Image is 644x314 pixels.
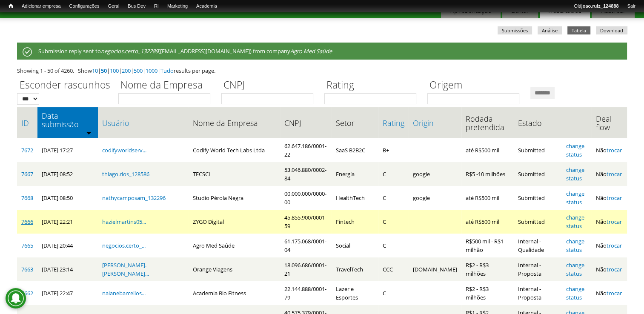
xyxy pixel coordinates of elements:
[21,218,33,226] a: 7666
[189,138,280,162] td: Codify World Tech Labs Ltda
[102,146,146,154] a: codifyworldserv...
[607,289,622,297] a: trocar
[101,47,158,55] em: negocios.certo_132289
[566,261,584,277] a: change status
[592,210,627,234] td: Não
[592,186,627,210] td: Não
[280,210,332,234] td: 45.855.900/0001-59
[37,138,98,162] td: [DATE] 17:27
[566,142,584,158] a: change status
[461,138,514,162] td: até R$500 mil
[581,3,619,9] strong: joao.ruiz_124888
[592,234,627,257] td: Não
[280,257,332,281] td: 18.096.686/0001-21
[17,66,627,75] div: Showing 1 - 50 of 4260. Show | | | | | | results per page.
[607,146,622,154] a: trocar
[566,285,584,301] a: change status
[102,261,149,277] a: [PERSON_NAME].[PERSON_NAME]...
[17,2,65,11] a: Adicionar empresa
[324,78,422,93] label: Rating
[280,107,332,138] th: CNPJ
[42,111,94,128] a: Data submissão
[189,107,280,138] th: Nome da Empresa
[461,107,514,138] th: Rodada pretendida
[332,138,378,162] td: SaaS B2B2C
[378,234,409,257] td: C
[37,257,98,281] td: [DATE] 23:14
[566,166,584,182] a: change status
[189,186,280,210] td: Studio Pérola Negra
[607,242,622,249] a: trocar
[332,257,378,281] td: TravelTech
[163,2,192,11] a: Marketing
[607,170,622,178] a: trocar
[332,107,378,138] th: Setor
[461,162,514,186] td: R$5 -10 milhões
[21,170,33,178] a: 7667
[37,162,98,186] td: [DATE] 08:52
[592,162,627,186] td: Não
[118,78,216,93] label: Nome da Empresa
[123,2,150,11] a: Bus Dev
[409,257,461,281] td: [DOMAIN_NAME]
[21,119,33,127] a: ID
[102,119,184,127] a: Usuário
[101,67,107,74] a: 50
[623,2,640,11] a: Sair
[102,218,146,226] a: hazielmartins05...
[280,186,332,210] td: 00.000.000/0000-00
[332,186,378,210] td: HealthTech
[409,162,461,186] td: google
[514,162,562,186] td: Submitted
[280,234,332,257] td: 61.175.068/0001-04
[514,138,562,162] td: Submitted
[514,281,562,305] td: Internal - Proposta
[607,265,622,273] a: trocar
[37,186,98,210] td: [DATE] 08:50
[378,210,409,234] td: C
[461,186,514,210] td: até R$500 mil
[461,281,514,305] td: R$2 - R$3 milhões
[86,130,92,135] img: ordem crescente
[514,186,562,210] td: Submitted
[280,138,332,162] td: 62.647.186/0001-22
[103,2,123,11] a: Geral
[21,146,33,154] a: 7672
[189,210,280,234] td: ZYGO Digital
[37,234,98,257] td: [DATE] 20:44
[538,26,562,34] a: Análise
[413,119,457,127] a: Origin
[9,3,13,9] span: Início
[378,162,409,186] td: C
[378,257,409,281] td: CCC
[566,190,584,206] a: change status
[280,162,332,186] td: 53.046.880/0002-84
[37,210,98,234] td: [DATE] 22:21
[134,67,143,74] a: 500
[409,186,461,210] td: google
[596,26,627,34] a: Download
[17,43,627,60] div: Submission reply sent to ([EMAIL_ADDRESS][DOMAIN_NAME]) from company
[461,210,514,234] td: até R$500 mil
[102,289,146,297] a: naianebarcellos...
[160,67,174,74] a: Tudo
[189,281,280,305] td: Academia Bio Fitness
[21,242,33,249] a: 7665
[189,257,280,281] td: Orange Viagens
[102,170,149,178] a: thiago.rios_128586
[592,257,627,281] td: Não
[221,78,319,93] label: CNPJ
[592,107,627,138] th: Deal flow
[498,26,532,34] a: Submissões
[607,218,622,226] a: trocar
[92,67,98,74] a: 10
[37,281,98,305] td: [DATE] 22:47
[65,2,104,11] a: Configurações
[21,194,33,202] a: 7668
[514,107,562,138] th: Estado
[566,237,584,254] a: change status
[17,78,113,93] label: Esconder rascunhos
[21,265,33,273] a: 7663
[102,242,146,249] a: negocios.certo_...
[570,2,623,11] a: Olájoao.ruiz_124888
